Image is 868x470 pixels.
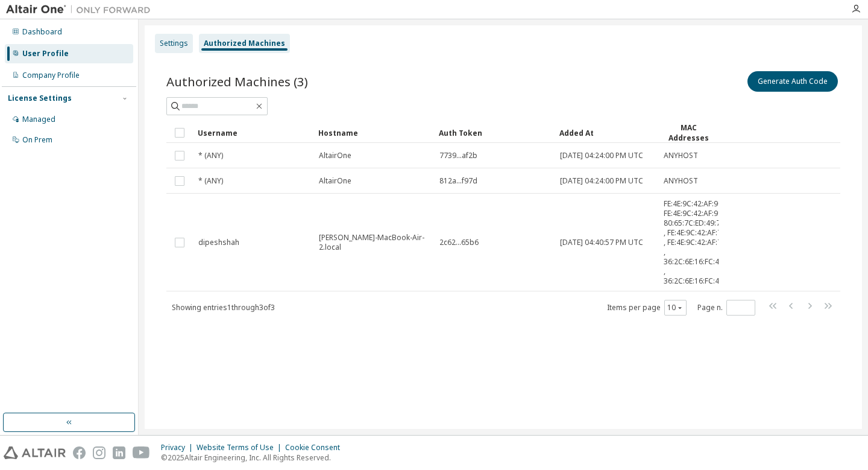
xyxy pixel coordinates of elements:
span: Authorized Machines (3) [166,73,308,90]
span: * (ANY) [198,176,223,186]
span: 2c62...65b6 [439,238,479,247]
div: Authorized Machines [204,39,285,48]
button: Generate Auth Code [747,71,838,92]
img: altair_logo.svg [4,446,66,459]
span: [DATE] 04:24:00 PM UTC [560,151,643,160]
p: © 2025 Altair Engineering, Inc. All Rights Reserved. [161,453,347,463]
span: ANYHOST [664,176,698,186]
div: Added At [559,123,653,142]
span: * (ANY) [198,151,223,160]
span: FE:4E:9C:42:AF:90 , FE:4E:9C:42:AF:91 , 80:65:7C:ED:49:7D , FE:4E:9C:42:AF:71 , FE:4E:9C:42:AF:70... [664,199,726,286]
span: [DATE] 04:24:00 PM UTC [560,176,643,186]
span: Page n. [697,300,755,316]
div: License Settings [8,94,72,103]
img: Altair One [6,4,157,16]
span: 7739...af2b [439,151,477,160]
span: dipeshshah [198,238,239,247]
div: Auth Token [439,123,550,142]
span: ANYHOST [664,151,698,160]
img: instagram.svg [93,446,105,459]
div: Hostname [318,123,429,142]
span: Items per page [607,300,687,316]
div: On Prem [22,135,52,145]
button: 10 [667,303,684,313]
div: Website Terms of Use [197,443,285,453]
div: Cookie Consent [285,443,347,453]
img: linkedin.svg [113,446,125,459]
span: [DATE] 04:40:57 PM UTC [560,238,643,247]
div: Username [198,123,309,142]
div: User Profile [22,49,69,59]
div: Settings [160,39,188,48]
span: 812a...f97d [439,176,477,186]
span: [PERSON_NAME]-MacBook-Air-2.local [319,233,429,252]
img: facebook.svg [73,446,86,459]
span: Showing entries 1 through 3 of 3 [172,302,275,313]
div: Privacy [161,443,197,453]
div: Managed [22,115,55,124]
img: youtube.svg [133,446,150,459]
div: Dashboard [22,27,62,37]
span: AltairOne [319,176,351,186]
span: AltairOne [319,151,351,160]
div: MAC Addresses [663,122,714,143]
div: Company Profile [22,71,80,80]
